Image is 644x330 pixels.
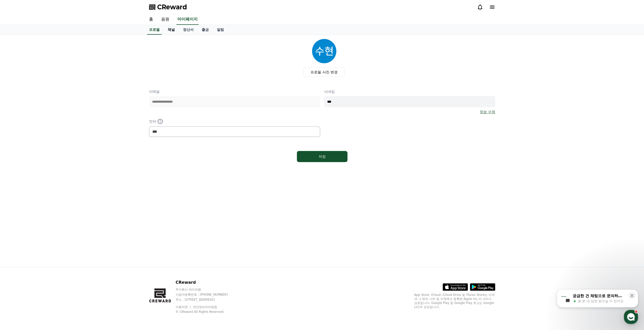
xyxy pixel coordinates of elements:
[324,89,495,94] p: 닉네임
[65,160,97,173] a: 설정
[297,151,347,162] button: 저장
[149,3,187,11] a: CReward
[46,168,52,172] span: 대화
[193,305,217,309] a: 개인정보처리방침
[176,298,237,302] p: 주소 : [STREET_ADDRESS]
[312,39,336,63] img: profile_image
[157,3,187,11] span: CReward
[16,168,19,172] span: 홈
[149,118,320,124] p: 언어
[414,293,495,309] p: App Store, iCloud, iCloud Drive 및 iTunes Store는 미국과 그 밖의 나라 및 지역에서 등록된 Apple Inc.의 서비스 상표입니다. Goo...
[149,89,320,94] p: 이메일
[176,288,237,292] p: 주식회사 와이피랩
[179,25,198,35] a: 정산서
[198,25,213,35] a: 출금
[307,154,337,159] div: 저장
[480,109,495,114] a: 정보 수정
[78,168,84,172] span: 설정
[176,310,237,314] p: © CReward All Rights Reserved.
[147,25,162,35] a: 프로필
[2,160,33,173] a: 홈
[176,279,237,285] p: CReward
[213,25,228,35] a: 알림
[176,14,199,25] a: 마이페이지
[303,67,345,77] label: 프로필 사진 변경
[164,25,179,35] a: 채널
[176,305,192,309] a: 이용약관
[157,14,173,25] a: 음원
[33,160,65,173] a: 대화
[176,293,237,297] p: 사업자등록번호 : [PHONE_NUMBER]
[145,14,157,25] a: 홈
